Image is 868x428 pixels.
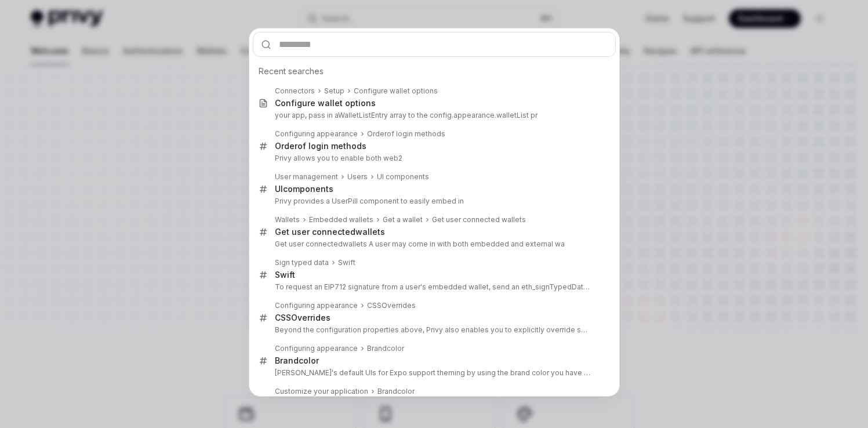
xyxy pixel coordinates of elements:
div: UI components [377,172,429,182]
div: CSS s [275,313,331,323]
div: Configuring appearance [275,344,358,353]
p: Privy provides a UserPill component to easily embed in [275,197,591,206]
p: your app, pass in a Entry array to the config.appearance.walletList pr [275,111,591,120]
div: of login methods [275,141,366,151]
b: Override [382,301,412,310]
div: Configure wallet options [354,86,438,96]
div: Connectors [275,86,315,96]
div: Get user connected s [275,227,385,237]
p: [PERSON_NAME]'s default UIs for Expo support theming by using the brand color you have set in [275,368,591,378]
div: Swift [338,258,355,267]
div: Customize your application [275,387,368,396]
b: color [397,387,415,396]
p: Privy allows you to enable both web2 [275,154,591,163]
p: Beyond the configuration properties above, Privy also enables you to explicitly override specific c [275,325,591,335]
span: Recent searches [259,66,324,77]
div: Setup [324,86,344,96]
div: Get user connected wallets [432,215,526,224]
div: Embedded wallets [309,215,373,224]
div: Get a wallet [383,215,423,224]
b: color [387,344,404,353]
div: Wallets [275,215,300,224]
div: CSS s [367,301,416,310]
b: wallet [355,227,380,237]
div: Brand [367,344,404,353]
div: Configure wallet options [275,98,376,108]
div: of login methods [367,129,445,139]
div: Configuring appearance [275,129,358,139]
p: Get user connected s A user may come in with both embedded and external wa [275,240,591,249]
b: Order [275,141,297,151]
div: components [275,184,333,194]
div: Users [347,172,368,182]
div: Sign typed data [275,258,329,267]
div: User management [275,172,338,182]
b: Order [367,129,387,138]
b: wallet [343,240,363,248]
b: UI [275,184,283,194]
div: Brand [275,356,319,366]
div: Configuring appearance [275,301,358,310]
b: WalletList [338,111,371,119]
p: To request an EIP712 signature from a user's embedded wallet, send an eth_signTypedData_v4 JSON- [275,282,591,292]
b: color [299,356,319,365]
div: Brand [377,387,415,396]
b: Override [291,313,326,322]
div: Swift [275,270,295,280]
